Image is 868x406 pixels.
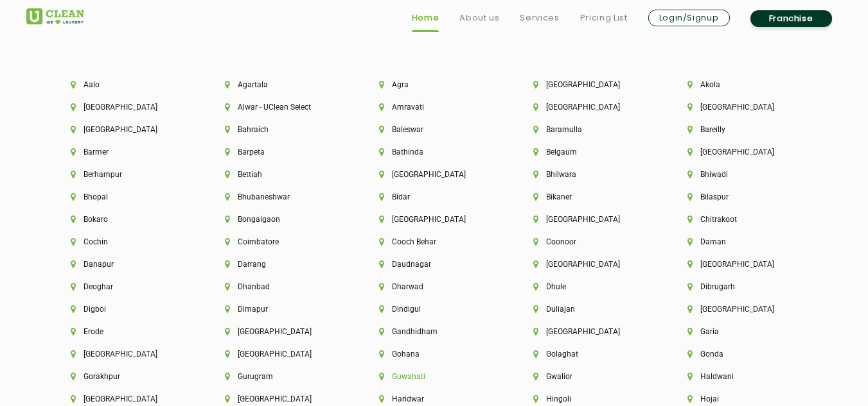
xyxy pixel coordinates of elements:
li: Dhule [533,282,644,291]
img: UClean Laundry and Dry Cleaning [26,8,84,24]
li: Bhiwadi [687,170,798,179]
li: [GEOGRAPHIC_DATA] [71,394,181,403]
li: Hojai [687,394,798,403]
a: Login/Signup [648,10,730,26]
li: Gonda [687,350,798,359]
li: Bokaro [71,215,181,224]
li: Gorakhpur [71,372,181,381]
a: Franchise [750,10,832,27]
li: Darrang [225,260,335,269]
li: Baramulla [533,125,644,134]
li: [GEOGRAPHIC_DATA] [71,125,181,134]
li: Cooch Behar [379,237,490,246]
li: Akola [687,80,798,89]
li: Bahraich [225,125,335,134]
li: Bikaner [533,192,644,201]
li: [GEOGRAPHIC_DATA] [533,215,644,224]
li: Agartala [225,80,335,89]
li: [GEOGRAPHIC_DATA] [225,350,335,359]
li: Bareilly [687,125,798,134]
li: [GEOGRAPHIC_DATA] [225,394,335,403]
li: Dindigul [379,305,490,314]
li: Bhubaneshwar [225,192,335,201]
li: [GEOGRAPHIC_DATA] [71,350,181,359]
li: Barmer [71,148,181,156]
li: Bathinda [379,148,490,156]
li: Deoghar [71,282,181,291]
li: Bidar [379,192,490,201]
li: [GEOGRAPHIC_DATA] [533,327,644,336]
li: Bongaigaon [225,215,335,224]
li: Gwalior [533,372,644,381]
li: [GEOGRAPHIC_DATA] [71,103,181,112]
a: Services [520,10,559,26]
li: Erode [71,327,181,336]
li: Bhilwara [533,170,644,179]
li: Baleswar [379,125,490,134]
li: Bilaspur [687,192,798,201]
li: Garia [687,327,798,336]
li: Chitrakoot [687,215,798,224]
li: Barpeta [225,148,335,156]
li: [GEOGRAPHIC_DATA] [379,215,490,224]
li: [GEOGRAPHIC_DATA] [687,103,798,112]
li: Aalo [71,80,181,89]
li: Dhanbad [225,282,335,291]
li: Duliajan [533,305,644,314]
li: [GEOGRAPHIC_DATA] [687,305,798,314]
a: About us [459,10,499,26]
li: Golaghat [533,350,644,359]
li: Bhopal [71,192,181,201]
li: Gandhidham [379,327,490,336]
li: Haridwar [379,394,490,403]
li: [GEOGRAPHIC_DATA] [379,170,490,179]
li: Daudnagar [379,260,490,269]
li: [GEOGRAPHIC_DATA] [687,260,798,269]
a: Home [412,10,439,26]
li: Guwahati [379,372,490,381]
li: Dharwad [379,282,490,291]
li: [GEOGRAPHIC_DATA] [687,148,798,156]
li: Danapur [71,260,181,269]
li: [GEOGRAPHIC_DATA] [533,103,644,112]
li: Dibrugarh [687,282,798,291]
li: Cochin [71,237,181,246]
li: Belgaum [533,148,644,156]
li: Berhampur [71,170,181,179]
li: Alwar - UClean Select [225,103,335,112]
li: [GEOGRAPHIC_DATA] [533,260,644,269]
li: Coimbatore [225,237,335,246]
li: Haldwani [687,372,798,381]
li: Gohana [379,350,490,359]
li: Gurugram [225,372,335,381]
li: Amravati [379,103,490,112]
li: Bettiah [225,170,335,179]
li: Hingoli [533,394,644,403]
li: Agra [379,80,490,89]
a: Pricing List [580,10,628,26]
li: Daman [687,237,798,246]
li: [GEOGRAPHIC_DATA] [225,327,335,336]
li: Dimapur [225,305,335,314]
li: Digboi [71,305,181,314]
li: [GEOGRAPHIC_DATA] [533,80,644,89]
li: Coonoor [533,237,644,246]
